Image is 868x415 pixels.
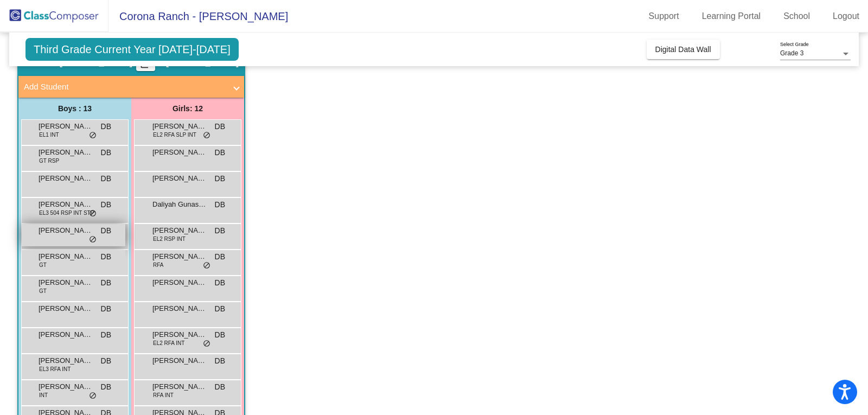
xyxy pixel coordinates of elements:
span: DB [101,147,111,158]
a: School [775,8,819,25]
span: GT [39,287,47,295]
span: RFA INT [153,391,174,399]
span: Grade 3 [780,49,803,57]
a: Support [640,8,688,25]
span: DB [101,121,111,132]
span: [PERSON_NAME] [39,303,93,314]
span: DB [215,329,225,341]
span: [PERSON_NAME] [39,277,93,288]
span: INT [39,391,48,399]
span: DB [215,121,225,132]
span: [PERSON_NAME] [152,251,207,262]
mat-panel-title: Add Student [24,81,226,93]
span: do_not_disturb_alt [89,131,97,140]
span: DB [101,173,111,184]
div: Girls: 12 [131,98,244,119]
span: [PERSON_NAME] [39,225,93,236]
span: [PERSON_NAME] [39,147,93,158]
span: [PERSON_NAME] [152,173,207,184]
span: [PERSON_NAME] [39,199,93,210]
span: do_not_disturb_alt [203,261,210,270]
span: EL2 RFA INT [153,339,184,347]
span: [PERSON_NAME] [152,225,207,236]
span: EL3 RFA INT [39,365,71,373]
span: do_not_disturb_alt [89,392,97,400]
span: GT [39,261,47,269]
span: [PERSON_NAME] [PERSON_NAME] [39,121,93,132]
span: [PERSON_NAME] [152,329,207,340]
div: Boys : 13 [18,98,131,119]
span: DB [215,251,225,263]
span: DB [101,251,111,263]
span: EL2 RFA SLP INT [153,131,196,139]
a: Logout [824,8,868,25]
span: DB [215,303,225,315]
button: Digital Data Wall [647,40,720,59]
button: Print Students Details [136,55,155,71]
span: [PERSON_NAME] [152,147,207,158]
span: [PERSON_NAME] [152,381,207,392]
span: DB [215,381,225,393]
span: DB [215,277,225,289]
span: [PERSON_NAME] [152,355,207,366]
span: DB [215,147,225,158]
span: EL3 504 RSP INT STP [39,209,94,217]
span: Digital Data Wall [655,45,711,54]
span: DB [101,199,111,210]
span: do_not_disturb_alt [203,131,210,140]
span: [PERSON_NAME] [39,355,93,366]
span: Corona Ranch - [PERSON_NAME] [108,8,288,25]
span: [PERSON_NAME] [39,251,93,262]
a: Learning Portal [693,8,770,25]
span: EL1 INT [39,131,59,139]
span: DB [215,199,225,210]
span: DB [101,381,111,393]
span: [PERSON_NAME] [152,303,207,314]
span: RFA [153,261,163,269]
span: do_not_disturb_alt [89,235,97,244]
span: GT RSP [39,157,59,165]
span: DB [215,173,225,184]
span: DB [215,355,225,367]
span: DB [101,355,111,367]
span: [PERSON_NAME] [152,277,207,288]
span: do_not_disturb_alt [89,209,97,218]
span: do_not_disturb_alt [203,340,210,348]
span: [PERSON_NAME] [39,329,93,340]
span: DB [101,225,111,237]
span: [PERSON_NAME] [39,173,93,184]
span: DB [101,329,111,341]
span: Daliyah Gunasekera [152,199,207,210]
span: [PERSON_NAME] [39,381,93,392]
span: [PERSON_NAME] [152,121,207,132]
mat-expansion-panel-header: Add Student [18,76,244,98]
span: DB [215,225,225,237]
span: DB [101,303,111,315]
span: Third Grade Current Year [DATE]-[DATE] [25,38,239,61]
span: EL2 RSP INT [153,235,186,243]
span: DB [101,277,111,289]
